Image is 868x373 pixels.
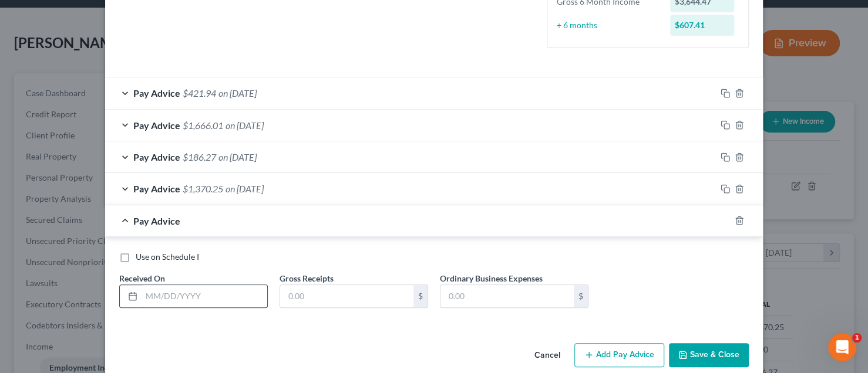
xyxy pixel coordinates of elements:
span: on [DATE] [226,120,264,131]
span: on [DATE] [218,151,257,162]
button: Save & Close [669,343,749,368]
label: Ordinary Business Expenses [440,272,543,284]
span: on [DATE] [218,87,257,99]
span: Pay Advice [133,151,180,162]
span: Received On [119,273,165,283]
span: 1 [852,333,862,343]
iframe: Intercom live chat [828,333,856,361]
label: Gross Receipts [280,272,334,284]
div: $ [574,285,588,307]
span: $421.94 [183,87,216,99]
input: MM/DD/YYYY [142,285,267,307]
span: Pay Advice [133,87,180,99]
button: Add Pay Advice [574,343,664,368]
div: $ [413,285,428,307]
span: Use on Schedule I [136,252,199,262]
span: on [DATE] [226,183,264,194]
span: Pay Advice [133,215,180,226]
input: 0.00 [440,285,574,307]
span: Pay Advice [133,120,180,131]
span: $186.27 [183,151,216,162]
div: ÷ 6 months [551,19,664,31]
span: $1,666.01 [183,120,223,131]
div: $607.41 [670,15,735,36]
input: 0.00 [280,285,413,307]
button: Cancel [525,344,570,368]
span: Pay Advice [133,183,180,194]
span: $1,370.25 [183,183,223,194]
